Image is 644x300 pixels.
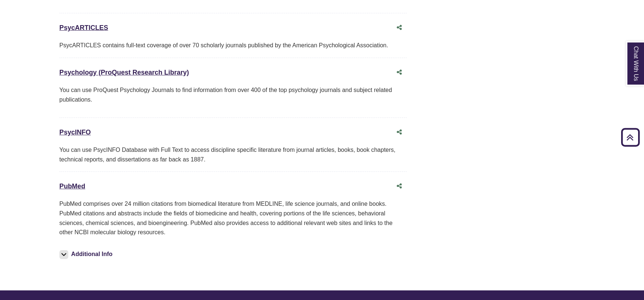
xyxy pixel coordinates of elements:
[59,85,407,104] p: You can use ProQuest Psychology Journals to find information from over 400 of the top psychology ...
[392,21,407,35] button: Share this database
[619,132,642,142] a: Back to Top
[59,24,108,31] a: PsycARTICLES
[59,41,407,50] div: PsycARTICLES contains full-text coverage of over 70 scholarly journals published by the American ...
[392,179,407,193] button: Share this database
[59,199,407,237] p: PubMed comprises over 24 million citations from biomedical literature from MEDLINE, life science ...
[59,249,115,259] button: Additional Info
[392,65,407,79] button: Share this database
[59,183,85,190] a: PubMed
[59,129,91,136] a: PsycINFO
[59,145,407,164] div: You can use PsycINFO Database with Full Text to access discipline specific literature from journa...
[59,69,189,76] a: Psychology (ProQuest Research Library)
[392,125,407,139] button: Share this database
